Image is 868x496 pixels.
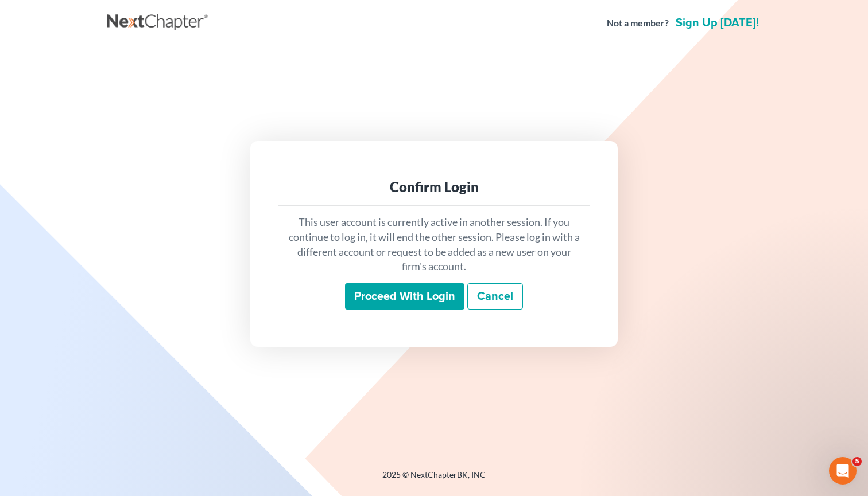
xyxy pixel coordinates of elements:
iframe: Intercom notifications message [638,385,868,465]
div: 2025 © NextChapterBK, INC [107,469,761,490]
a: Sign up [DATE]! [673,17,761,29]
span: 5 [852,457,862,466]
div: Confirm Login [287,178,581,196]
iframe: Intercom live chat [829,457,857,485]
p: This user account is currently active in another session. If you continue to log in, it will end ... [287,215,581,274]
input: Proceed with login [345,283,464,310]
a: Cancel [467,283,523,310]
strong: Not a member? [607,17,669,30]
